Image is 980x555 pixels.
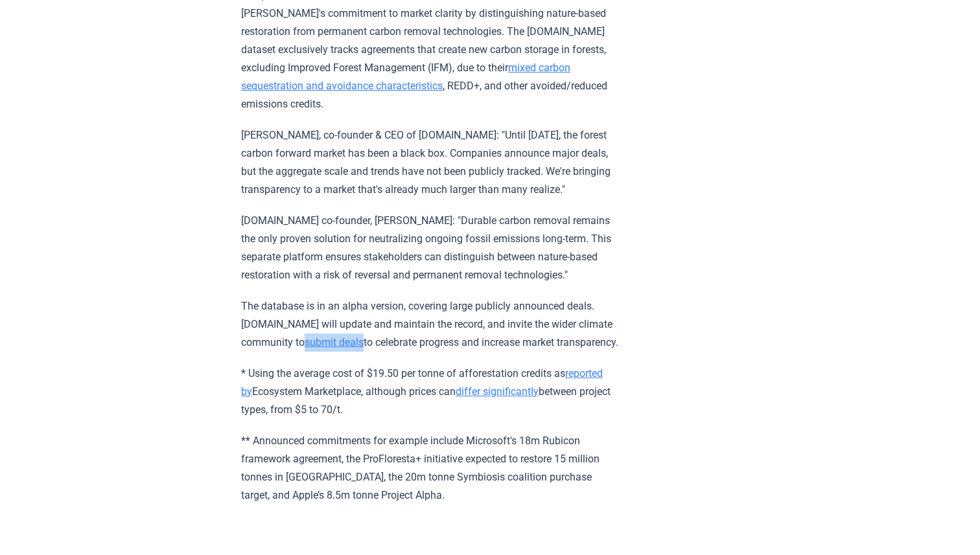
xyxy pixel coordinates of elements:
[241,212,620,284] p: [DOMAIN_NAME] co-founder, [PERSON_NAME]: "Durable carbon removal remains the only proven solution...
[241,367,603,398] a: reported by
[241,297,620,352] p: The database is in an alpha version, covering large publicly announced deals. [DOMAIN_NAME] will ...
[456,385,539,398] a: differ significantly
[241,62,570,92] a: mixed carbon sequestration and avoidance characteristics
[241,126,620,199] p: [PERSON_NAME], co-founder & CEO of [DOMAIN_NAME]: "Until [DATE], the forest carbon forward market...
[241,365,620,419] p: * Using the average cost of $19.50 per tonne of afforestation credits as Ecosystem Marketplace, a...
[305,336,364,348] a: submit deals
[241,432,620,504] p: ** Announced commitments for example include Microsoft's 18m Rubicon framework agreement, the Pro...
